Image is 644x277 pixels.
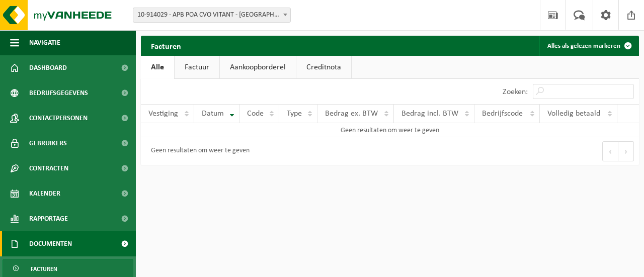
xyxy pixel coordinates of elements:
h2: Facturen [141,36,191,55]
span: Contactpersonen [29,106,88,131]
a: Alle [141,56,174,79]
span: Datum [202,110,224,118]
span: Bedrag ex. BTW [325,110,378,118]
button: Next [618,141,634,161]
a: Creditnota [296,56,351,79]
span: 10-914029 - APB POA CVO VITANT - ANTWERPEN [133,8,290,22]
span: Kalender [29,181,60,206]
span: Dashboard [29,55,67,80]
span: Volledig betaald [547,110,600,118]
span: Bedrijfsgegevens [29,80,88,106]
span: Rapportage [29,206,68,231]
span: Bedrag incl. BTW [401,110,458,118]
span: Vestiging [148,110,178,118]
button: Alles als gelezen markeren [539,36,638,56]
span: Code [247,110,264,118]
button: Previous [602,141,618,161]
a: Aankoopborderel [220,56,296,79]
span: Type [287,110,302,118]
div: Geen resultaten om weer te geven [146,142,250,160]
a: Factuur [175,56,219,79]
span: 10-914029 - APB POA CVO VITANT - ANTWERPEN [133,8,291,23]
span: Bedrijfscode [482,110,523,118]
span: Documenten [29,231,72,256]
span: Navigatie [29,30,60,55]
span: Contracten [29,156,68,181]
label: Zoeken: [503,88,528,96]
span: Gebruikers [29,131,67,156]
td: Geen resultaten om weer te geven [141,123,639,137]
